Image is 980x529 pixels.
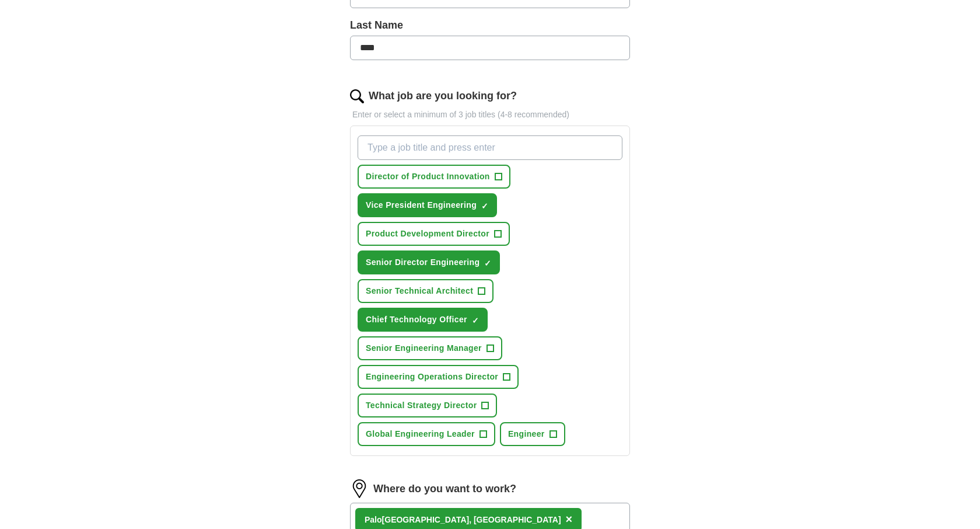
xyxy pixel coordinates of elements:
[366,371,498,383] span: Engineering Operations Director
[358,135,622,160] input: Type a job title and press enter
[472,316,479,325] span: ✓
[566,513,573,525] span: ×
[366,256,480,269] span: Senior Director Engineering
[358,279,494,303] button: Senior Technical Architect
[366,228,489,240] span: Product Development Director
[358,165,510,189] button: Director of Product Innovation
[566,511,573,528] button: ×
[358,394,497,417] button: Technical Strategy Director
[365,515,382,524] strong: Palo
[366,342,482,354] span: Senior Engineering Manager
[358,365,519,389] button: Engineering Operations Director
[369,88,517,104] label: What job are you looking for?
[481,201,488,211] span: ✓
[350,479,369,498] img: location.png
[358,308,488,332] button: Chief Technology Officer✓
[358,422,495,446] button: Global Engineering Leader
[358,336,502,360] button: Senior Engineering Manager
[366,399,477,412] span: Technical Strategy Director
[366,285,473,297] span: Senior Technical Architect
[500,422,565,446] button: Engineer
[366,199,477,211] span: Vice President Engineering
[373,481,516,497] label: Where do you want to work?
[350,109,630,121] p: Enter or select a minimum of 3 job titles (4-8 recommended)
[366,170,490,183] span: Director of Product Innovation
[508,428,545,440] span: Engineer
[350,89,364,103] img: search.png
[366,428,475,440] span: Global Engineering Leader
[358,193,497,217] button: Vice President Engineering✓
[365,514,561,526] div: [GEOGRAPHIC_DATA], [GEOGRAPHIC_DATA]
[350,18,630,33] label: Last Name
[358,222,510,246] button: Product Development Director
[366,314,467,326] span: Chief Technology Officer
[358,250,500,274] button: Senior Director Engineering✓
[484,259,491,268] span: ✓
